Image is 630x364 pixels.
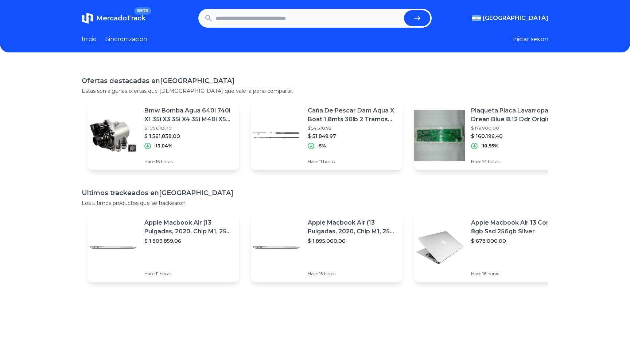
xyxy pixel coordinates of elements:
[308,218,397,236] p: Apple Macbook Air (13 Pulgadas, 2020, Chip M1, 256 Gb De Ssd, 8 Gb De Ram) - Plata
[82,87,548,95] p: Estas son algunas ofertas que [DEMOGRAPHIC_DATA] que vale la pena compartir.
[144,132,233,140] p: $ 1.561.838,00
[144,237,233,245] p: $ 1.803.859,06
[144,271,233,277] p: Hace 11 horas
[483,14,548,23] span: [GEOGRAPHIC_DATA]
[472,15,481,21] img: Argentina
[144,218,233,236] p: Apple Macbook Air (13 Pulgadas, 2020, Chip M1, 256 Gb De Ssd, 8 Gb De Ram) - Plata
[134,7,151,15] span: BETA
[471,159,560,165] p: Hace 14 horas
[512,35,548,44] button: Iniciar sesion
[82,12,93,24] img: MercadoTrack
[154,143,172,149] p: -13,04%
[251,213,402,282] a: Featured imageApple Macbook Air (13 Pulgadas, 2020, Chip M1, 256 Gb De Ssd, 8 Gb De Ram) - Plata$...
[471,106,560,124] p: Plaqueta Placa Lavarropas Drean Blue 8.12 Ddr Original
[144,125,233,131] p: $ 1.796.113,70
[144,106,233,124] p: Bmw Bomba Agua 640i 740i X1 35i X3 35i X4 35i M40i X5 35i
[308,237,397,245] p: $ 1.895.000,00
[471,132,560,140] p: $ 160.196,40
[308,159,397,165] p: Hace 11 horas
[471,237,560,245] p: $ 678.000,00
[144,159,233,165] p: Hace 16 horas
[472,14,548,23] button: [GEOGRAPHIC_DATA]
[251,110,302,161] img: Featured image
[471,218,560,236] p: Apple Macbook Air 13 Core I5 8gb Ssd 256gb Silver
[414,213,566,282] a: Featured imageApple Macbook Air 13 Core I5 8gb Ssd 256gb Silver$ 678.000,00Hace 16 horas
[105,35,147,44] a: Sincronizacion
[82,35,97,44] a: Inicio
[82,12,145,24] a: MercadoTrackBETA
[471,271,560,277] p: Hace 16 horas
[414,110,465,161] img: Featured image
[317,143,326,149] p: -5%
[87,213,239,282] a: Featured imageApple Macbook Air (13 Pulgadas, 2020, Chip M1, 256 Gb De Ssd, 8 Gb De Ram) - Plata$...
[87,222,139,273] img: Featured image
[87,110,139,161] img: Featured image
[471,125,560,131] p: $ 179.900,00
[308,132,397,140] p: $ 51.849,97
[87,100,239,170] a: Featured imageBmw Bomba Agua 640i 740i X1 35i X3 35i X4 35i M40i X5 35i$ 1.796.113,70$ 1.561.838,...
[414,100,566,170] a: Featured imagePlaqueta Placa Lavarropas Drean Blue 8.12 Ddr Original$ 179.900,00$ 160.196,40-10,9...
[251,100,402,170] a: Featured imageCaña De Pescar Dam Aqua X Boat 1,8mts 30lb 2 Tramos Fibra.$ 54.578,92$ 51.849,97-5%...
[82,188,548,198] h1: Ultimos trackeados en [GEOGRAPHIC_DATA]
[96,14,145,22] span: MercadoTrack
[308,125,397,131] p: $ 54.578,92
[308,271,397,277] p: Hace 15 horas
[414,222,465,273] img: Featured image
[82,199,548,207] p: Los ultimos productos que se trackearon.
[82,76,548,86] h1: Ofertas destacadas en [GEOGRAPHIC_DATA]
[481,143,498,149] p: -10,95%
[308,106,397,124] p: Caña De Pescar Dam Aqua X Boat 1,8mts 30lb 2 Tramos Fibra.
[251,222,302,273] img: Featured image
